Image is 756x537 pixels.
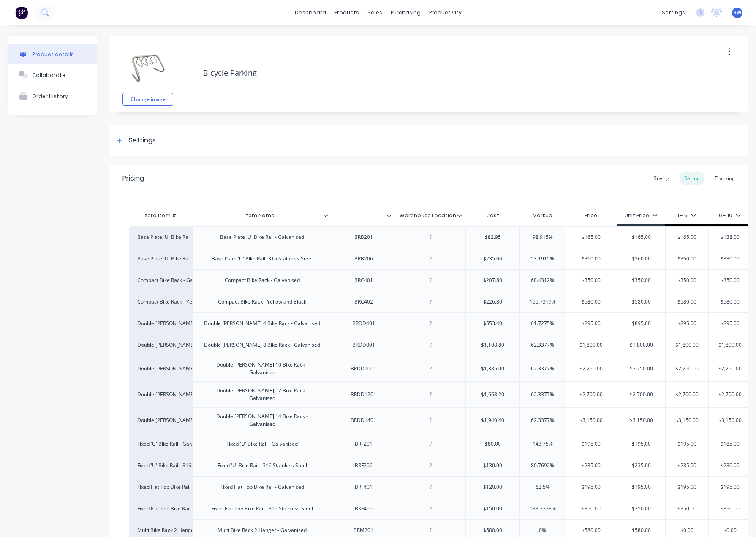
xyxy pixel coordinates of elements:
div: Double [PERSON_NAME] 10 Bike Rack - Galvanised [137,365,184,373]
div: Warehouse Location [395,207,465,224]
div: 133.3333% [520,498,566,519]
div: $360.00 [617,248,665,269]
div: $165.00 [666,227,708,248]
div: 143.75% [520,433,566,455]
div: Double [PERSON_NAME] 8 Bike Rack - Galvanised [197,340,327,351]
img: file [127,47,169,89]
div: $120.00 [466,477,519,498]
div: Tracking [710,172,739,185]
div: $185.00 [709,433,751,455]
div: Xero Item # [129,207,192,224]
div: BRF206 [343,460,385,471]
div: $3,150.00 [617,410,665,431]
div: $207.80 [466,270,519,291]
div: $3,150.00 [566,410,617,431]
div: Price [566,207,617,224]
div: Cost [465,207,519,224]
div: Compact Bike Rack - Galvanised [137,277,184,284]
div: 62.3377% [520,410,566,431]
div: Double [PERSON_NAME] 14 Bike Rack - Galvanised [137,416,184,424]
div: Unit Price [625,212,658,219]
button: Change image [122,93,173,106]
div: Double [PERSON_NAME] 12 Bike Rack - Galvanised [137,391,184,398]
div: fileChange image [122,42,173,106]
div: Fixed 'U' Bike Rail - Galvanised [220,438,305,449]
div: $235.00 [617,455,665,476]
div: $2,250.00 [666,358,708,379]
div: $195.00 [666,433,708,455]
div: BRB206 [343,253,385,264]
div: $195.00 [566,477,617,498]
div: Compact Bike Rack - Yellow and Black [211,296,313,307]
div: Fixed Flat Top Bike Rail - 316 Stainless Steel [137,505,184,512]
div: BRC401 [343,275,385,286]
div: BRC402 [343,296,385,307]
div: Base Plate 'U' Bike Rail -316 Stainless Steel [137,255,184,263]
div: $1,800.00 [617,334,665,356]
div: $350.00 [709,498,751,519]
div: $2,250.00 [709,358,751,379]
img: Factory [15,6,28,19]
div: $350.00 [666,270,708,291]
div: Order History [32,93,68,99]
div: Multi Bike Rack 2 Hanger - Galvanised [137,526,184,534]
div: $235.00 [466,248,519,269]
div: $2,700.00 [617,384,665,405]
div: Settings [129,135,156,146]
div: Double [PERSON_NAME] 4 Bike Rack - Galvanised [137,320,184,327]
div: Fixed Flat Top Bike Rail - Galvanised [137,483,184,491]
div: BRDD1401 [343,415,385,426]
div: $1,386.00 [466,358,519,379]
div: BRF406 [343,503,385,514]
div: $895.00 [617,313,665,334]
div: $195.00 [617,433,665,455]
div: Fixed Flat Top Bike Rail - 316 Stainless Steel [204,503,320,514]
div: $3,150.00 [709,410,751,431]
div: Double [PERSON_NAME] 12 Bike Rack - Galvanised [196,385,328,404]
div: $895.00 [666,313,708,334]
div: $235.00 [666,455,708,476]
div: $150.00 [466,498,519,519]
div: $350.00 [566,498,617,519]
div: Fixed 'U' Bike Rail - 316 Stainless Steel [211,460,314,471]
div: $226.80 [466,291,519,312]
button: Product details [8,44,97,64]
div: Pricing [122,173,144,184]
div: settings [658,6,689,19]
div: 53.1915% [520,248,566,269]
div: products [330,6,363,19]
div: Warehouse Location [395,205,460,226]
div: $580.00 [617,291,665,312]
div: Fixed 'U' Bike Rail - 316 Stainless Steel [137,462,184,469]
div: $230.00 [709,455,751,476]
div: 62.3377% [520,334,566,356]
div: 68.4312% [520,270,566,291]
div: BRM201 [343,525,385,536]
div: Compact Bike Rack - Galvanised [218,275,307,286]
div: $130.00 [466,455,519,476]
div: $350.00 [566,270,617,291]
div: $553.40 [466,313,519,334]
div: $1,800.00 [566,334,617,356]
div: BRDD1001 [343,363,385,374]
div: 1 - 5 [677,212,696,219]
div: BRB201 [343,232,385,243]
div: 80.7692% [520,455,566,476]
div: $895.00 [566,313,617,334]
div: Double [PERSON_NAME] 10 Bike Rack - Galvanised [196,359,328,378]
div: $1,800.00 [709,334,751,356]
div: Selling [680,172,704,185]
div: Markup [519,207,566,224]
div: $165.00 [566,227,617,248]
div: Multi Bike Rack 2 Hanger - Galvanised [211,525,313,536]
div: $1,663.20 [466,384,519,405]
div: $3,150.00 [666,410,708,431]
div: Compact Bike Rack - Yellow and Black [137,298,184,306]
div: productivity [425,6,466,19]
div: BRDD401 [343,318,385,329]
div: $80.00 [466,433,519,455]
div: $360.00 [566,248,617,269]
div: $895.00 [709,313,751,334]
div: $580.00 [566,291,617,312]
div: 98.915% [520,227,566,248]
